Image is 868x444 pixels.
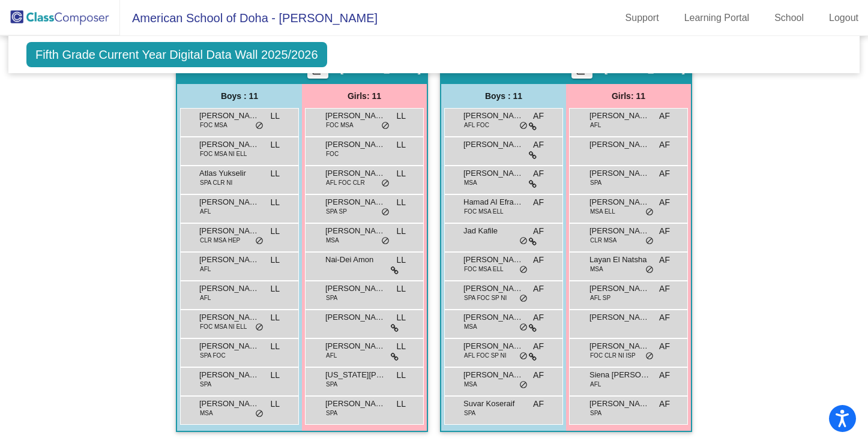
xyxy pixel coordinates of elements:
span: SPA [326,409,337,418]
span: Jad Kafile [463,225,523,237]
span: FOC MSA ELL [464,265,504,274]
span: do_not_disturb_alt [645,236,654,246]
span: AF [533,311,544,324]
span: [PERSON_NAME] [199,369,259,381]
span: FOC CLR NI ISP [590,351,636,360]
span: SPA SP [326,207,347,216]
span: [PERSON_NAME] [325,340,385,352]
span: do_not_disturb_alt [381,121,390,131]
div: Boys : 11 [441,84,566,108]
span: [PERSON_NAME] [325,139,385,151]
span: [PERSON_NAME] [589,225,649,237]
span: FOC [326,149,339,158]
span: [PERSON_NAME] [199,139,259,151]
button: Print Students Details [307,61,328,79]
span: SPA FOC [200,351,226,360]
span: [PERSON_NAME] [589,167,649,179]
span: do_not_disturb_alt [519,323,528,332]
span: [PERSON_NAME] El [PERSON_NAME] [325,110,385,122]
span: do_not_disturb_alt [645,208,654,217]
span: AF [659,110,670,122]
span: MSA [200,409,213,418]
span: SPA [464,409,475,418]
span: SPA [326,293,337,302]
span: Fifth Grade Current Year Digital Data Wall 2025/2026 [26,42,327,67]
span: LL [396,196,406,209]
span: do_not_disturb_alt [519,121,528,131]
span: AF [659,225,670,238]
span: [PERSON_NAME] [463,110,523,122]
span: SPA [590,178,601,187]
span: AF [533,225,544,238]
span: American School of Doha - [PERSON_NAME] [120,8,378,28]
span: AF [659,254,670,266]
span: LL [396,254,406,266]
span: LL [270,311,280,324]
span: Hamad Al Efrangi [463,196,523,208]
span: [PERSON_NAME] [589,283,649,295]
span: FOC MSA [326,121,354,130]
span: AFL FOC CLR [326,178,365,187]
span: [PERSON_NAME] [589,340,649,352]
span: LL [396,398,406,410]
span: LL [396,139,406,151]
span: MSA [464,178,477,187]
span: LL [396,311,406,324]
span: [PERSON_NAME] [199,225,259,237]
span: AF [659,398,670,410]
span: [PERSON_NAME] [199,196,259,208]
span: [PERSON_NAME] [199,110,259,122]
span: [PERSON_NAME] [589,196,649,208]
span: LL [270,225,280,238]
span: MSA ELL [590,207,615,216]
span: LL [270,254,280,266]
span: do_not_disturb_alt [645,352,654,361]
span: [PERSON_NAME] [463,311,523,323]
span: AF [659,283,670,295]
span: [PERSON_NAME] [463,167,523,179]
span: SPA CLR NI [200,178,232,187]
span: LL [396,369,406,382]
span: [PERSON_NAME] [463,369,523,381]
span: do_not_disturb_alt [519,352,528,361]
span: Layan El Natsha [589,254,649,266]
a: School [765,8,813,28]
span: do_not_disturb_alt [519,236,528,246]
span: [US_STATE][PERSON_NAME] [325,369,385,381]
span: LL [270,398,280,410]
span: AF [533,196,544,209]
span: LL [270,369,280,382]
span: LL [396,340,406,353]
span: Atlas Yukselir [199,167,259,179]
span: LL [270,340,280,353]
span: AF [533,369,544,382]
span: AF [533,340,544,353]
span: AF [659,311,670,324]
span: [PERSON_NAME] [589,139,649,151]
span: CLR MSA [590,236,616,245]
span: [PERSON_NAME] [589,311,649,323]
span: Suvar Koseraif [463,398,523,410]
span: SPA [326,380,337,389]
span: [PERSON_NAME] [199,311,259,323]
span: AF [533,398,544,410]
span: do_not_disturb_alt [255,121,264,131]
span: AFL FOC SP NI [464,351,507,360]
span: SPA [200,380,211,389]
span: LL [396,283,406,295]
span: AFL [200,207,211,216]
span: AFL FOC [464,121,489,130]
span: [PERSON_NAME] [199,254,259,266]
span: [PERSON_NAME] [325,398,385,410]
span: MSA [326,236,339,245]
span: LL [270,139,280,151]
span: do_not_disturb_alt [255,323,264,332]
span: AF [659,369,670,382]
span: AFL [590,121,601,130]
span: [PERSON_NAME] [199,340,259,352]
span: FOC MSA [200,121,228,130]
span: do_not_disturb_alt [255,236,264,246]
span: AFL [200,293,211,302]
span: do_not_disturb_alt [645,265,654,275]
span: do_not_disturb_alt [381,179,390,188]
